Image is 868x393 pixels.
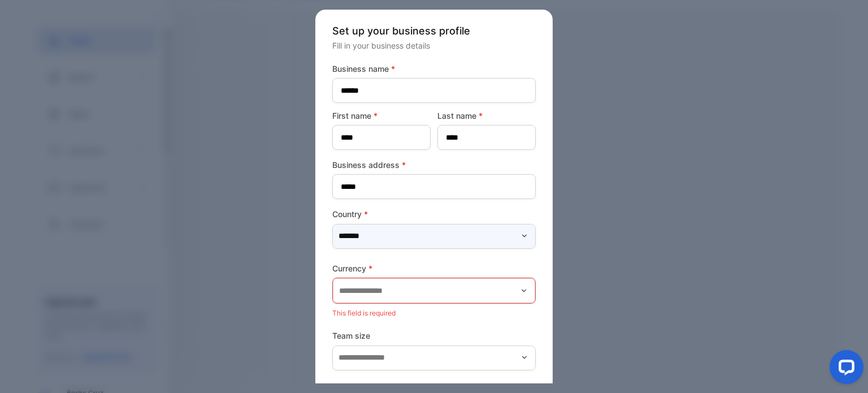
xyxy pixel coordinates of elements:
p: Fill in your business details [332,40,536,51]
label: Last name [437,110,536,122]
label: Country [332,208,536,220]
label: Team size [332,330,536,342]
p: This field is required [332,306,536,321]
label: Business address [332,159,536,171]
iframe: LiveChat chat widget [821,346,868,393]
label: First name [332,110,431,122]
p: Set up your business profile [332,23,536,38]
label: Currency [332,262,536,274]
label: Business name [332,63,536,75]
